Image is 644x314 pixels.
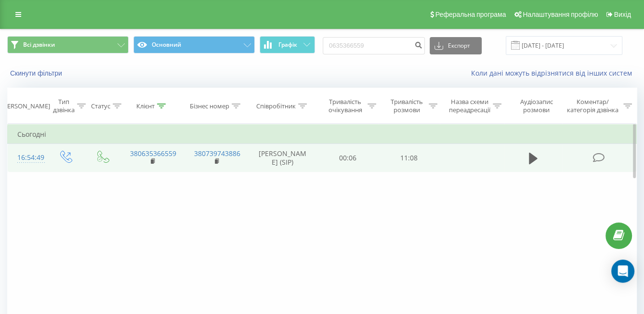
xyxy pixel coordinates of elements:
td: Сьогодні [8,125,637,144]
td: 11:08 [379,144,440,172]
div: Назва схеми переадресації [448,98,490,114]
td: [PERSON_NAME] (SIP) [248,144,317,172]
div: [PERSON_NAME] [1,102,50,110]
button: Графік [260,36,315,53]
div: Тривалість очікування [326,98,365,114]
div: Клієнт [136,102,155,110]
span: Реферальна програма [435,11,506,18]
button: Експорт [430,37,482,54]
a: 380739743886 [194,149,240,158]
div: Коментар/категорія дзвінка [565,98,621,114]
button: Основний [133,36,255,53]
a: 380635366559 [130,149,176,158]
td: 00:06 [317,144,378,172]
div: Статус [91,102,110,110]
div: Тривалість розмови [387,98,427,114]
div: Тип дзвінка [53,98,75,114]
span: Налаштування профілю [523,11,598,18]
span: Графік [278,41,297,48]
div: Бізнес номер [190,102,229,110]
div: Аудіозапис розмови [513,98,560,114]
div: Open Intercom Messenger [611,260,634,283]
input: Пошук за номером [323,37,425,54]
a: Коли дані можуть відрізнятися вiд інших систем [471,68,637,78]
button: Всі дзвінки [7,36,129,53]
span: Всі дзвінки [23,41,55,49]
span: Вихід [614,11,631,18]
button: Скинути фільтри [7,69,67,78]
div: Співробітник [256,102,296,110]
div: 16:54:49 [17,148,37,167]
